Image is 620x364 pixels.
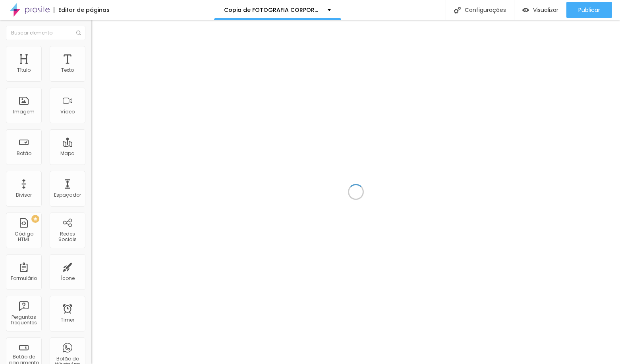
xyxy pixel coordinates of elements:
button: Publicar [566,2,612,18]
div: Timer [61,317,74,323]
div: Divisor [16,192,32,198]
div: Ícone [61,276,75,281]
p: Copia de FOTOGRAFIA CORPORATIVA 2025 [224,7,321,13]
div: Formulário [11,276,37,281]
span: Publicar [578,7,600,13]
div: Mapa [60,151,75,156]
div: Perguntas frequentes [8,314,39,326]
img: view-1.svg [522,7,529,13]
span: Visualizar [533,7,558,13]
button: Visualizar [514,2,566,18]
input: Buscar elemento [6,26,85,40]
div: Texto [61,67,74,73]
div: Botão [17,151,31,156]
div: Imagem [13,109,35,115]
div: Editor de páginas [54,7,110,13]
div: Vídeo [60,109,75,115]
img: Icone [76,31,81,35]
img: Icone [454,7,461,13]
div: Código HTML [8,231,39,243]
div: Redes Sociais [52,231,83,243]
div: Título [17,67,31,73]
div: Espaçador [54,192,81,198]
